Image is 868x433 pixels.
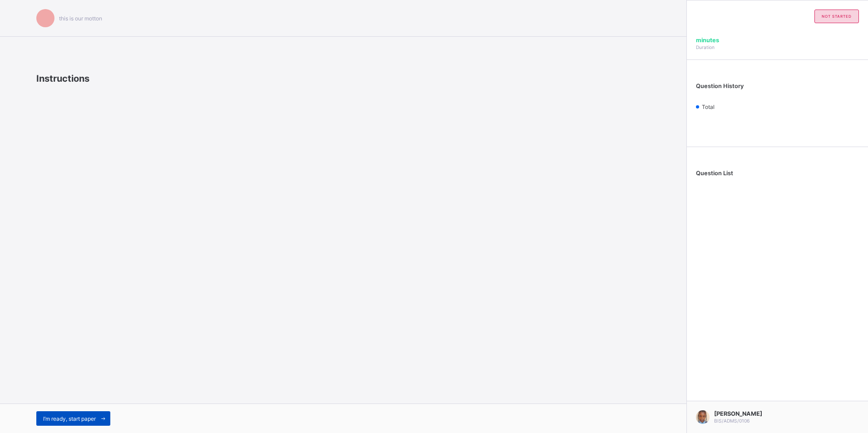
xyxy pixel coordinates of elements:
[696,170,733,177] span: Question List
[702,103,715,110] span: Total
[714,418,750,423] span: BIS/ADMS/0106
[696,37,719,44] span: minutes
[822,14,852,19] span: not started
[43,415,96,422] span: I’m ready, start paper
[696,83,744,89] span: Question History
[696,44,715,50] span: Duration
[59,15,102,22] span: this is our motton
[714,410,762,417] span: [PERSON_NAME]
[36,73,89,84] span: Instructions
